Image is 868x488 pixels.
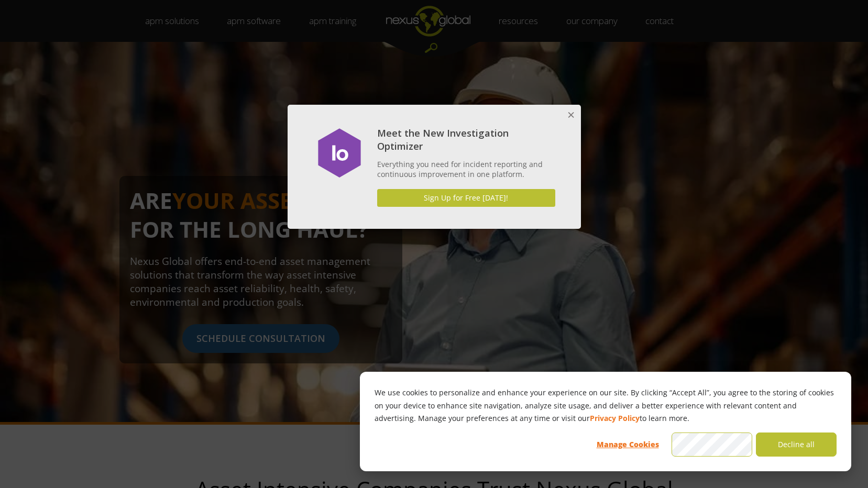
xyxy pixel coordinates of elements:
[590,412,640,425] a: Privacy Policy
[375,386,837,425] p: We use cookies to personalize and enhance your experience on our site. By clicking “Accept All”, ...
[313,127,366,179] img: dialog featured image
[360,372,851,471] div: Cookie banner
[756,432,837,457] button: Decline all
[560,105,581,126] button: Close
[288,105,581,229] div: Meet the New Investigation Optimizer
[672,432,752,457] button: Accept all
[377,189,555,207] a: Sign Up for Free [DATE]!
[377,127,555,153] h4: Meet the New Investigation Optimizer
[587,432,668,457] button: Manage Cookies
[377,159,555,180] p: Everything you need for incident reporting and continuous improvement in one platform.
